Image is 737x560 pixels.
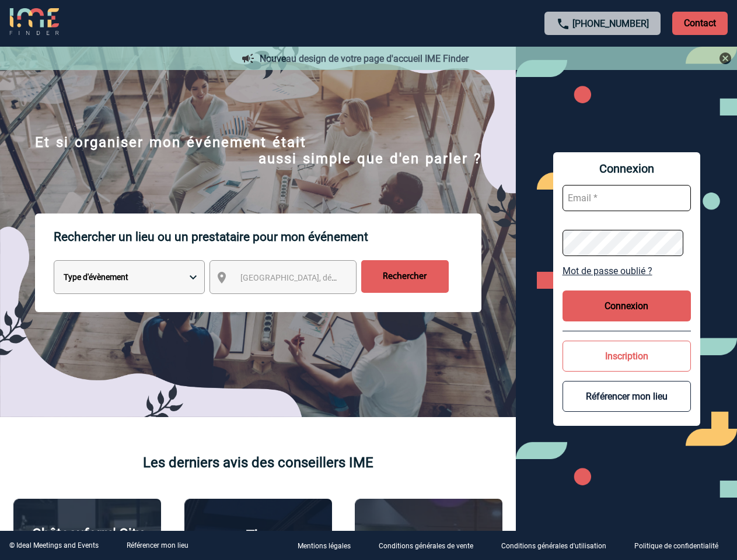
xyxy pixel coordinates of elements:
p: Mentions légales [298,542,351,551]
a: Politique de confidentialité [625,540,737,551]
p: Politique de confidentialité [634,542,718,551]
p: Châteauform' City [GEOGRAPHIC_DATA] [20,526,155,558]
a: Référencer mon lieu [127,541,188,549]
a: Conditions générales d'utilisation [492,540,625,551]
a: Conditions générales de vente [369,540,492,551]
div: © Ideal Meetings and Events [9,541,99,549]
p: The [GEOGRAPHIC_DATA] [191,527,326,560]
p: Conditions générales d'utilisation [501,542,606,551]
p: Contact [672,12,728,35]
p: Conditions générales de vente [379,542,473,551]
p: Agence 2ISD [389,528,469,545]
a: Mentions légales [288,540,369,551]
